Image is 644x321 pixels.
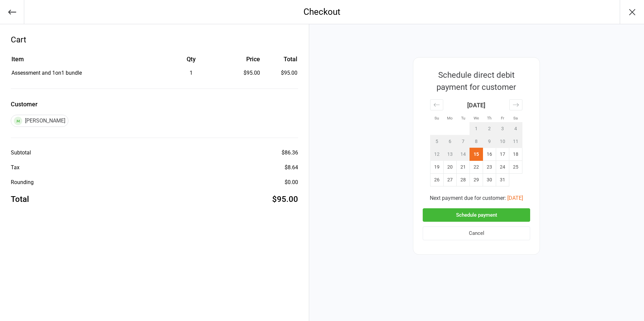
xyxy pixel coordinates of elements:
div: Calendar [423,93,530,194]
th: Qty [159,55,223,68]
div: Cart [11,34,298,46]
td: Thursday, October 16, 2025 [483,148,496,160]
td: Tuesday, October 28, 2025 [457,173,470,186]
td: Thursday, October 23, 2025 [483,160,496,173]
td: Saturday, October 18, 2025 [509,148,522,160]
td: Monday, October 27, 2025 [444,173,457,186]
td: Not available. Saturday, October 4, 2025 [509,122,522,135]
td: Not available. Wednesday, October 8, 2025 [470,135,483,148]
button: Schedule payment [423,208,530,222]
small: We [474,116,479,120]
td: Monday, October 20, 2025 [444,160,457,173]
td: Friday, October 31, 2025 [496,173,509,186]
div: [PERSON_NAME] [11,115,68,127]
th: Item [11,55,159,68]
td: Saturday, October 25, 2025 [509,160,522,173]
button: Cancel [423,226,530,240]
div: $95.00 [223,69,260,77]
small: Su [434,116,439,120]
small: Tu [461,116,465,120]
div: Subtotal [11,149,31,157]
div: $95.00 [272,193,298,205]
div: Rounding [11,178,34,186]
div: Move forward to switch to the next month. [509,99,522,110]
th: Total [263,55,297,68]
div: Tax [11,164,20,172]
div: Total [11,193,29,205]
div: $0.00 [285,178,298,186]
td: Wednesday, October 29, 2025 [470,173,483,186]
td: $95.00 [263,69,297,77]
td: Sunday, October 19, 2025 [430,160,444,173]
small: Mo [447,116,453,120]
td: Not available. Sunday, October 5, 2025 [430,135,444,148]
span: Assessment and 1on1 bundle [11,70,82,76]
td: Not available. Monday, October 13, 2025 [444,148,457,160]
td: Friday, October 17, 2025 [496,148,509,160]
td: Not available. Thursday, October 9, 2025 [483,135,496,148]
td: Not available. Friday, October 10, 2025 [496,135,509,148]
td: Sunday, October 26, 2025 [430,173,444,186]
div: 1 [159,69,223,77]
div: Schedule direct debit payment for customer [423,69,530,93]
td: Tuesday, October 21, 2025 [457,160,470,173]
label: Customer [11,100,298,109]
td: Wednesday, October 22, 2025 [470,160,483,173]
td: Selected. Wednesday, October 15, 2025 [470,148,483,160]
small: Fr [501,116,504,120]
td: Not available. Tuesday, October 7, 2025 [457,135,470,148]
strong: [DATE] [467,102,485,109]
div: $8.64 [285,164,298,172]
small: Sa [513,116,518,120]
div: Move backward to switch to the previous month. [430,99,443,110]
small: Th [487,116,491,120]
td: Not available. Tuesday, October 14, 2025 [457,148,470,160]
div: $86.36 [282,149,298,157]
td: Not available. Thursday, October 2, 2025 [483,122,496,135]
td: Not available. Saturday, October 11, 2025 [509,135,522,148]
button: [DATE] [507,194,523,202]
td: Friday, October 24, 2025 [496,160,509,173]
div: Next payment due for customer: [423,194,530,202]
td: Thursday, October 30, 2025 [483,173,496,186]
div: Price [223,55,260,64]
td: Not available. Friday, October 3, 2025 [496,122,509,135]
td: Not available. Sunday, October 12, 2025 [430,148,444,160]
td: Not available. Monday, October 6, 2025 [444,135,457,148]
td: Not available. Wednesday, October 1, 2025 [470,122,483,135]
